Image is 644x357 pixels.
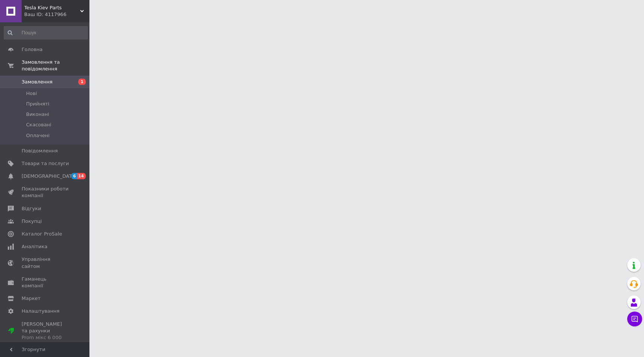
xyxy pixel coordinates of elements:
[22,186,69,199] span: Показники роботи компанії
[4,26,88,40] input: Пошук
[627,312,642,326] button: Чат з покупцем
[22,173,77,180] span: [DEMOGRAPHIC_DATA]
[22,205,41,212] span: Відгуки
[22,148,58,154] span: Повідомлення
[78,79,86,85] span: 1
[22,276,69,289] span: Гаманець компанії
[22,256,69,269] span: Управління сайтом
[22,79,53,85] span: Замовлення
[26,90,37,97] span: Нові
[22,243,47,250] span: Аналітика
[22,46,42,53] span: Головна
[71,173,77,179] span: 6
[22,295,41,302] span: Маркет
[24,11,89,18] div: Ваш ID: 4117966
[26,121,51,128] span: Скасовані
[22,334,69,341] div: Prom мікс 6 000
[22,160,69,167] span: Товари та послуги
[22,218,42,225] span: Покупці
[22,308,60,315] span: Налаштування
[22,231,62,237] span: Каталог ProSale
[26,111,49,118] span: Виконані
[26,101,49,107] span: Прийняті
[22,59,89,72] span: Замовлення та повідомлення
[26,132,50,139] span: Оплачені
[24,4,80,11] span: Tesla Kiev Parts
[22,321,69,341] span: [PERSON_NAME] та рахунки
[77,173,86,179] span: 14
